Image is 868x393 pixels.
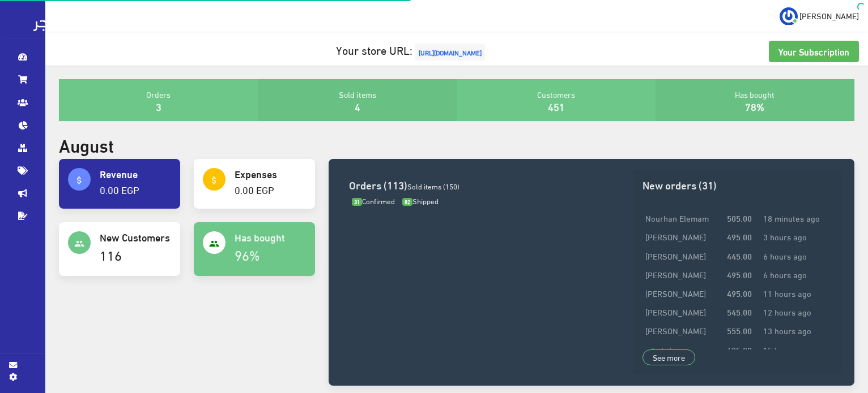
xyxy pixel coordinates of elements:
[643,284,724,303] td: [PERSON_NAME]
[352,194,395,208] span: Confirmed
[760,303,834,321] td: 12 hours ago
[643,303,724,321] td: [PERSON_NAME]
[100,168,171,179] h4: Revenue
[760,340,834,359] td: 15 hours ago
[235,231,306,243] h4: Has bought
[33,9,94,31] img: .
[235,242,260,266] a: 96%
[727,305,752,318] strong: 545.00
[760,284,834,303] td: 11 hours ago
[760,209,834,227] td: 18 minutes ago
[457,79,656,121] div: Customers
[100,231,171,243] h4: New Customers
[548,97,565,115] a: 451
[643,349,695,365] a: See more
[769,41,859,62] a: Your Subscription
[799,8,859,23] span: [PERSON_NAME]
[402,198,412,206] span: 82
[760,246,834,265] td: 6 hours ago
[415,44,485,61] span: [URL][DOMAIN_NAME]
[74,239,84,249] i: people
[643,340,724,359] td: منه ايهاب
[209,175,219,185] i: attach_money
[59,135,114,154] h2: August
[349,179,624,190] h3: Orders (113)
[100,242,122,266] a: 116
[727,249,752,262] strong: 445.00
[643,227,724,246] td: [PERSON_NAME]
[209,239,219,249] i: people
[727,324,752,336] strong: 555.00
[100,180,139,198] a: 0.00 EGP
[235,180,274,198] a: 0.00 EGP
[643,265,724,283] td: [PERSON_NAME]
[402,194,439,208] span: Shipped
[643,246,724,265] td: [PERSON_NAME]
[643,209,724,227] td: Nourhan Elemam
[727,211,752,224] strong: 505.00
[727,230,752,243] strong: 495.00
[336,39,488,60] a: Your store URL:[URL][DOMAIN_NAME]
[258,79,457,121] div: Sold items
[59,79,258,121] div: Orders
[352,198,362,206] span: 31
[643,179,834,190] h3: New orders (31)
[74,175,84,185] i: attach_money
[156,97,161,115] a: 3
[643,321,724,340] td: [PERSON_NAME]
[235,168,306,179] h4: Expenses
[727,287,752,299] strong: 495.00
[727,268,752,280] strong: 495.00
[760,321,834,340] td: 13 hours ago
[780,7,859,25] a: ... [PERSON_NAME]
[355,97,360,115] a: 4
[760,227,834,246] td: 3 hours ago
[780,7,798,25] img: ...
[656,79,854,121] div: Has bought
[760,265,834,283] td: 6 hours ago
[407,179,459,193] span: Sold items (150)
[727,343,752,356] strong: 495.00
[745,97,764,115] a: 78%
